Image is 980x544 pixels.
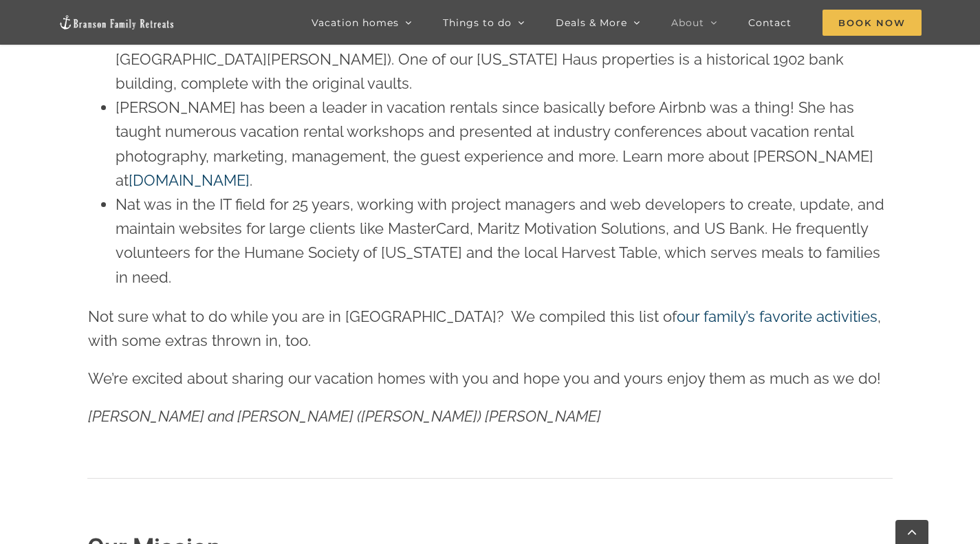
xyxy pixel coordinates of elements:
[88,407,601,425] span: [PERSON_NAME] and [PERSON_NAME] ([PERSON_NAME]) [PERSON_NAME]
[250,171,252,189] span: .
[671,18,704,28] span: About
[88,307,881,349] span: , with some extras thrown in, too.
[116,26,844,92] span: (located in [US_STATE][GEOGRAPHIC_DATA], just west of [GEOGRAPHIC_DATA][PERSON_NAME]). One of our...
[88,369,881,387] span: We’re excited about sharing our vacation homes with you and hope you and yours enjoy them as much...
[116,98,873,189] span: [PERSON_NAME] has been a leader in vacation rentals since basically before Airbnb was a thing! Sh...
[677,307,878,325] a: our family’s favorite activities
[116,195,884,286] span: Nat was in the IT field for 25 years, working with project managers and web developers to create,...
[823,10,922,36] span: Book Now
[556,18,627,28] span: Deals & More
[748,18,792,28] span: Contact
[88,307,677,325] span: Not sure what to do while you are in [GEOGRAPHIC_DATA]? We compiled this list of
[443,18,512,28] span: Things to do
[312,18,399,28] span: Vacation homes
[58,14,175,30] img: Branson Family Retreats Logo
[129,171,250,189] a: [DOMAIN_NAME]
